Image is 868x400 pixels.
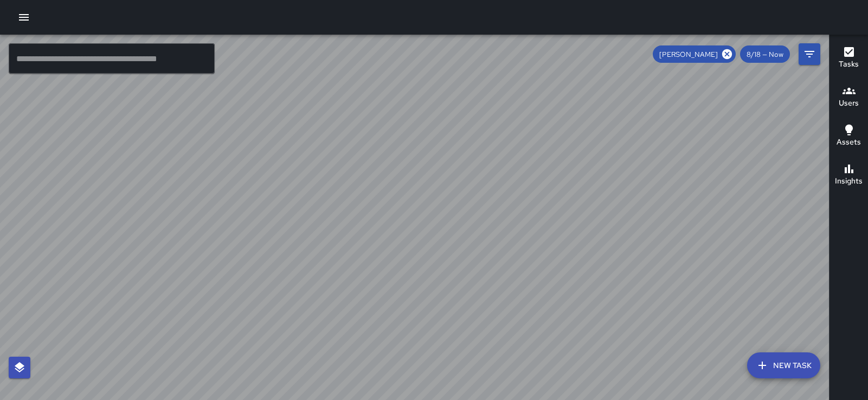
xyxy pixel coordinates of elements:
h6: Users [839,97,859,109]
div: [PERSON_NAME] [653,45,736,63]
button: New Task [747,352,820,378]
button: Users [830,78,868,117]
span: [PERSON_NAME] [653,50,724,59]
button: Tasks [830,39,868,78]
button: Insights [830,156,868,195]
h6: Assets [837,136,861,148]
button: Assets [830,117,868,156]
span: 8/18 — Now [740,50,790,59]
h6: Tasks [839,58,859,70]
h6: Insights [835,175,863,187]
button: Filters [799,43,820,65]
